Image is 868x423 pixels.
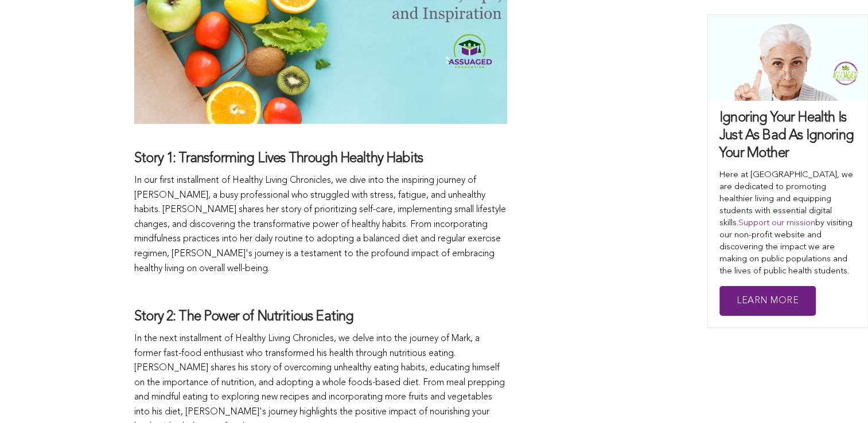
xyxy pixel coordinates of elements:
h3: Story 1: Transforming Lives Through Healthy Habits [134,150,507,168]
p: In our first installment of Healthy Living Chronicles, we dive into the inspiring journey of [PER... [134,174,507,276]
a: Learn More [719,286,816,316]
iframe: Chat Widget [811,368,868,423]
h3: Story 2: The Power of Nutritious Eating [134,308,507,326]
div: أداة الدردشة [811,368,868,423]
